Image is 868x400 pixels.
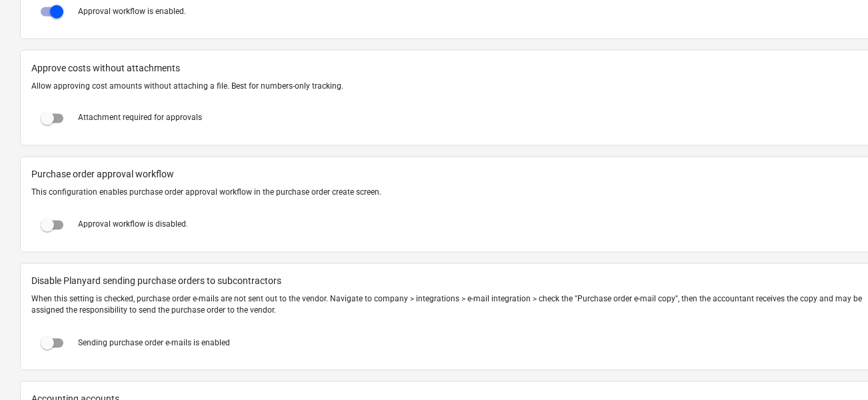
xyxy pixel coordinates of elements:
[78,219,188,231] p: Approval workflow is disabled.
[801,336,868,400] iframe: Chat Widget
[78,6,186,17] p: Approval workflow is enabled.
[78,338,230,349] p: Sending purchase order e-mails is enabled
[78,113,202,124] p: Attachment required for approvals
